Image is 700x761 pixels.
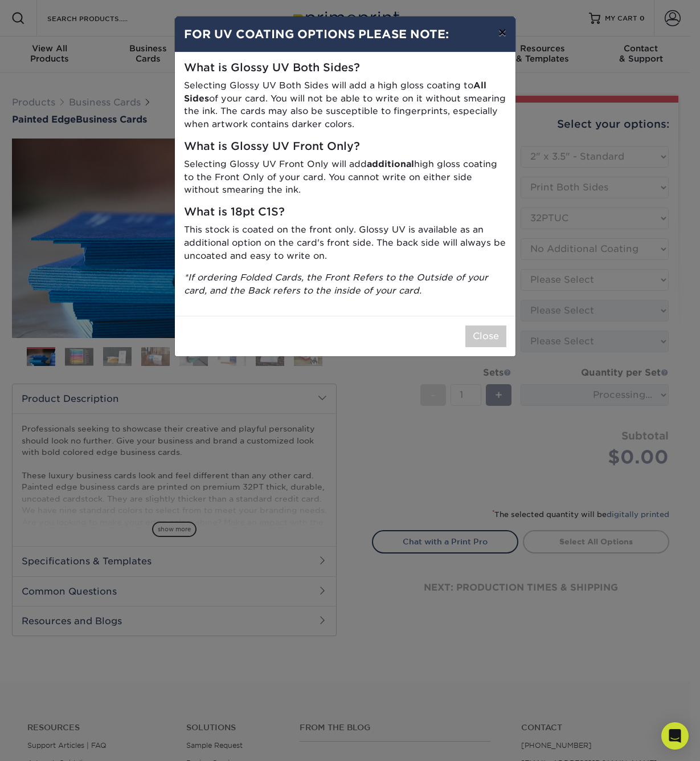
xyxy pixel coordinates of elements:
button: Close [465,325,506,347]
i: *If ordering Folded Cards, the Front Refers to the Outside of your card, and the Back refers to t... [184,272,488,296]
button: × [489,17,515,48]
p: This stock is coated on the front only. Glossy UV is available as an additional option on the car... [184,223,506,262]
h5: What is 18pt C1S? [184,206,506,219]
h5: What is Glossy UV Front Only? [184,140,506,153]
p: Selecting Glossy UV Front Only will add high gloss coating to the Front Only of your card. You ca... [184,158,506,197]
p: Selecting Glossy UV Both Sides will add a high gloss coating to of your card. You will not be abl... [184,79,506,131]
strong: additional [367,158,414,169]
h4: FOR UV COATING OPTIONS PLEASE NOTE: [184,26,506,43]
strong: All Sides [184,80,486,104]
div: Open Intercom Messenger [661,722,689,750]
h5: What is Glossy UV Both Sides? [184,62,506,75]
